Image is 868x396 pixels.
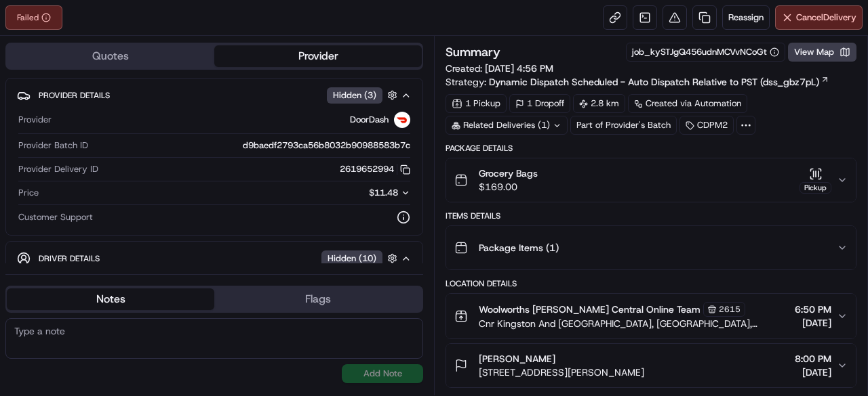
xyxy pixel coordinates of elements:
div: CDPM2 [679,116,734,135]
div: Pickup [800,182,831,194]
span: Price [18,187,39,199]
span: Hidden ( 10 ) [328,252,376,265]
span: [PERSON_NAME] [479,352,555,366]
button: Woolworths [PERSON_NAME] Central Online Team2615Cnr Kingston And [GEOGRAPHIC_DATA], [GEOGRAPHIC_D... [446,294,856,338]
span: [STREET_ADDRESS][PERSON_NAME] [479,366,644,379]
span: $11.48 [369,187,398,198]
div: Items Details [446,211,856,221]
button: Driver DetailsHidden (10) [17,247,412,269]
span: DoorDash [350,114,389,126]
button: Provider DetailsHidden (3) [17,84,412,106]
span: Customer Support [18,211,93,223]
button: Hidden (10) [321,250,401,267]
div: Location Details [446,278,856,289]
span: Woolworths [PERSON_NAME] Central Online Team [479,303,701,316]
button: $11.48 [291,187,410,199]
button: View Map [788,43,856,62]
div: 1 Pickup [446,94,507,113]
button: Notes [7,288,214,310]
button: Pickup [800,167,831,194]
button: Grocery Bags$169.00Pickup [446,158,856,202]
a: Dynamic Dispatch Scheduled - Auto Dispatch Relative to PST (dss_gbz7pL) [489,75,829,89]
h3: Summary [446,46,500,58]
span: Provider Delivery ID [18,163,98,175]
img: doordash_logo_v2.png [394,112,410,128]
span: Grocery Bags [479,167,538,180]
a: Created via Automation [628,94,747,113]
button: job_kySTJgQ456udnMCVvNCoGt [632,46,779,58]
span: Driver Details [39,253,100,264]
div: Related Deliveries (1) [446,116,568,135]
button: 2619652994 [340,163,410,175]
span: Dynamic Dispatch Scheduled - Auto Dispatch Relative to PST (dss_gbz7pL) [489,75,819,89]
span: Provider Batch ID [18,139,88,152]
div: 1 Dropoff [509,94,570,113]
button: [PERSON_NAME][STREET_ADDRESS][PERSON_NAME]8:00 PM[DATE] [446,344,856,387]
span: Hidden ( 3 ) [333,89,376,102]
span: [DATE] [795,316,831,330]
span: Cancel Delivery [796,12,856,24]
button: CancelDelivery [775,5,863,30]
span: Package Items ( 1 ) [479,241,559,255]
span: d9baedf2793ca56b8032b90988583b7c [243,139,410,152]
button: Package Items (1) [446,226,856,269]
div: Strategy: [446,75,829,89]
button: Quotes [7,45,214,67]
span: Cnr Kingston And [GEOGRAPHIC_DATA], [GEOGRAPHIC_DATA], [GEOGRAPHIC_DATA] 4114, [GEOGRAPHIC_DATA] [479,317,789,330]
div: Package Details [446,143,856,154]
span: 2615 [719,304,741,315]
button: Flags [214,288,422,310]
span: Provider [18,114,52,126]
button: Failed [5,5,62,30]
span: $169.00 [479,180,538,194]
span: [DATE] 4:56 PM [485,62,553,74]
span: Reassign [728,12,764,24]
span: [DATE] [795,366,831,379]
button: Hidden (3) [327,87,401,104]
button: Provider [214,45,422,67]
span: Provider Details [39,90,110,101]
span: Created: [446,62,553,75]
button: Reassign [722,5,770,30]
span: 6:50 PM [795,303,831,316]
div: 2.8 km [573,94,625,113]
span: 8:00 PM [795,352,831,366]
